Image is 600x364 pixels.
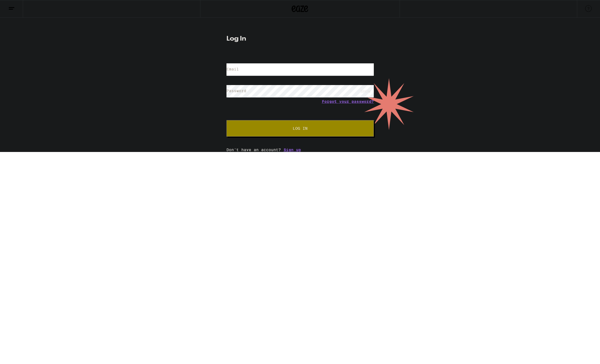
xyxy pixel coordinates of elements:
[226,89,246,93] label: Password
[226,36,374,42] h1: Log In
[226,67,239,71] label: Email
[293,126,308,130] span: Log In
[226,63,374,76] input: Email
[357,85,374,97] div: SHOW
[226,148,374,152] div: Don't have an account?
[322,99,374,104] a: Forgot your password?
[284,148,301,152] a: Sign up
[226,120,374,137] button: Log In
